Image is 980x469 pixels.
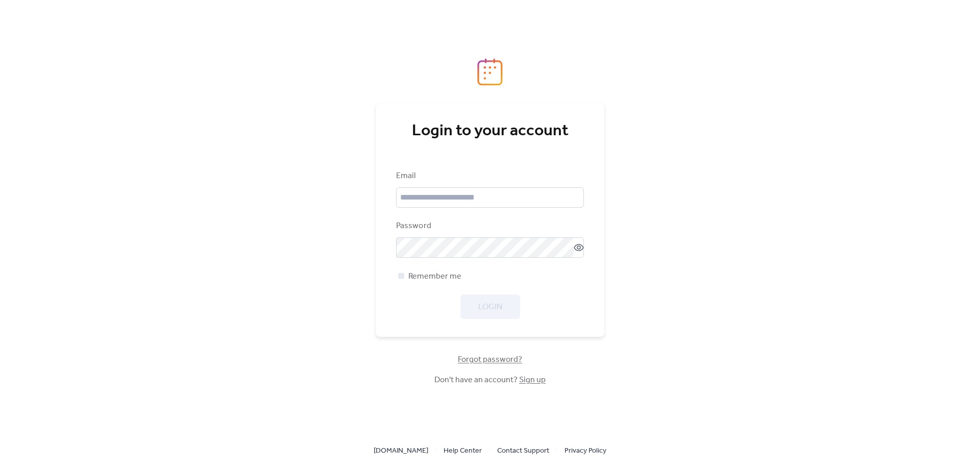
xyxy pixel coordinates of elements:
div: Login to your account [396,121,584,141]
div: Password [396,220,582,232]
a: Help Center [444,444,482,457]
a: Sign up [519,372,546,388]
span: Remember me [408,270,461,283]
span: Help Center [444,445,482,457]
a: Forgot password? [458,357,522,362]
span: Don't have an account? [434,374,546,386]
a: Privacy Policy [565,444,606,457]
span: Privacy Policy [565,445,606,457]
div: Email [396,170,582,182]
a: [DOMAIN_NAME] [374,444,428,457]
span: Forgot password? [458,354,522,366]
a: Contact Support [497,444,549,457]
span: Contact Support [497,445,549,457]
span: [DOMAIN_NAME] [374,445,428,457]
img: logo [477,58,503,86]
